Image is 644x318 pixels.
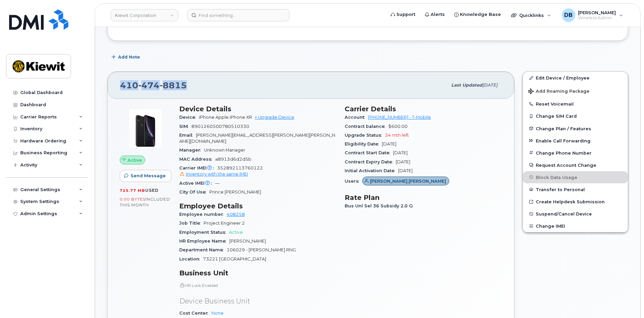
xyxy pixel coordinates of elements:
[420,8,450,21] a: Alerts
[482,83,498,88] span: [DATE]
[118,54,140,60] span: Add Note
[536,211,592,217] span: Suspend/Cancel Device
[179,165,337,178] span: 352892113760122
[345,194,502,202] h3: Rate Plan
[204,147,245,153] span: Unknown Manager
[345,133,385,138] span: Upgrade Status
[523,98,628,110] button: Reset Voicemail
[179,202,337,210] h3: Employee Details
[393,150,408,155] span: [DATE]
[131,173,166,179] span: Send Message
[179,221,204,226] span: Job Title
[179,238,229,244] span: HR Employee Name
[209,189,261,195] span: Prince [PERSON_NAME]
[388,124,408,129] span: $600.00
[227,212,245,217] a: 408258
[203,256,266,262] span: 73221 [GEOGRAPHIC_DATA]
[345,168,398,173] span: Initial Activation Date
[578,10,616,15] span: [PERSON_NAME]
[396,11,415,18] span: Support
[179,296,337,306] p: Device Business Unit
[179,311,211,316] span: Cost Center
[523,110,628,122] button: Change SIM Card
[536,126,591,131] span: Change Plan / Features
[227,247,296,252] span: 106029 - [PERSON_NAME] RNG
[523,147,628,159] button: Change Phone Number
[506,8,556,22] div: Quicklinks
[187,9,290,21] input: Find something...
[523,122,628,135] button: Change Plan / Features
[345,159,396,164] span: Contract Expiry Date
[179,189,209,195] span: City Of Use
[451,83,482,88] span: Last updated
[179,115,199,120] span: Device
[370,178,446,184] span: [PERSON_NAME].[PERSON_NAME]
[523,84,628,98] button: Add Roaming Package
[255,115,294,120] a: + Upgrade Device
[519,13,544,18] span: Quicklinks
[398,168,413,173] span: [DATE]
[179,172,248,177] a: Inventory with the same IMEI
[396,159,410,164] span: [DATE]
[191,124,249,129] span: 8901260500780510330
[345,179,362,184] span: Users
[345,141,382,146] span: Eligibility Date
[179,181,215,186] span: Active IMEI
[179,282,337,288] p: HR Lock Enabled
[345,203,416,208] span: Bus Unl Sel 36 Subsidy 2.0 G
[528,89,590,95] span: Add Roaming Package
[345,150,393,155] span: Contract Start Date
[120,197,145,202] span: 0.00 Bytes
[523,135,628,147] button: Enable Call Forwarding
[199,115,252,120] span: iPhone Apple iPhone XR
[179,165,217,171] span: Carrier IMEI
[523,196,628,208] a: Create Helpdesk Submission
[179,147,204,153] span: Manager
[460,11,501,18] span: Knowledge Base
[578,15,616,21] span: Wireless Admin
[523,171,628,183] button: Block Data Usage
[179,212,227,217] span: Employee number
[345,115,368,120] span: Account
[179,269,337,277] h3: Business Unit
[382,141,396,146] span: [DATE]
[125,108,166,149] img: image20231002-3703462-1qb80zy.jpeg
[160,80,187,90] span: 8815
[229,230,243,235] span: Active
[431,11,445,18] span: Alerts
[215,181,220,186] span: —
[523,220,628,232] button: Change IMEI
[179,133,335,144] span: [PERSON_NAME][EMAIL_ADDRESS][PERSON_NAME][PERSON_NAME][DOMAIN_NAME]
[120,80,187,90] span: 410
[523,72,628,84] a: Edit Device / Employee
[385,133,409,138] span: 34 mth left
[557,8,628,22] div: Daniel Buffington
[145,188,159,193] span: used
[120,188,145,193] span: 725.77 MB
[204,221,245,226] span: Project Engineer 2
[111,9,178,21] a: Kiewit Corporation
[138,80,160,90] span: 474
[107,51,146,63] button: Add Note
[615,289,639,313] iframe: Messenger Launcher
[179,124,191,129] span: SIM
[386,8,420,21] a: Support
[211,311,224,316] a: None
[368,115,431,120] a: [PHONE_NUMBER] - T-Mobile
[362,179,449,184] a: [PERSON_NAME].[PERSON_NAME]
[450,8,506,21] a: Knowledge Base
[345,105,502,113] h3: Carrier Details
[345,124,388,129] span: Contract balance
[120,170,171,182] button: Send Message
[128,157,142,163] span: Active
[186,172,248,177] span: Inventory with the same IMEI
[179,256,203,262] span: Location
[179,157,215,162] span: MAC Address
[229,238,266,244] span: [PERSON_NAME]
[523,183,628,196] button: Transfer to Personal
[179,133,196,138] span: Email
[523,208,628,220] button: Suspend/Cancel Device
[215,157,251,162] span: a8913d6d2d5b
[179,247,227,252] span: Department Name
[179,230,229,235] span: Employment Status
